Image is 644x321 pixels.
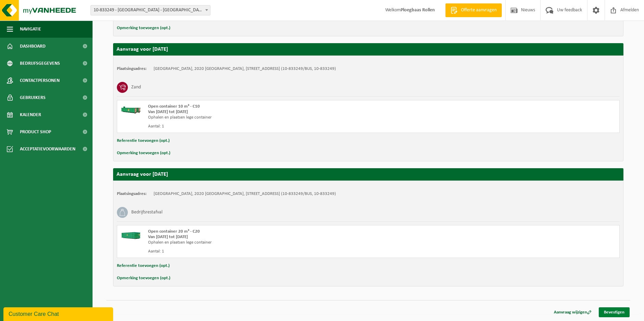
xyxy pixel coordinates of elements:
[20,123,51,140] span: Product Shop
[549,307,597,317] a: Aanvraag wijzigen
[117,47,168,52] strong: Aanvraag voor [DATE]
[148,229,200,234] span: Open container 20 m³ - C20
[148,235,188,239] strong: Van [DATE] tot [DATE]
[148,115,396,120] div: Ophalen en plaatsen lege container
[148,110,188,114] strong: Van [DATE] tot [DATE]
[401,8,435,13] strong: Ploegbaas Rollen
[131,82,141,93] h3: Zand
[117,136,170,145] button: Referentie toevoegen (opt.)
[131,207,162,218] h3: Bedrijfsrestafval
[117,24,170,33] button: Opmerking toevoegen (opt.)
[3,306,114,321] iframe: chat widget
[117,261,170,270] button: Referentie toevoegen (opt.)
[148,249,396,254] div: Aantal: 1
[117,192,147,196] strong: Plaatsingsadres:
[91,5,210,15] span: 10-833249 - IKO NV MILIEUSTRAAT FABRIEK - ANTWERPEN
[20,21,41,38] span: Navigatie
[459,7,498,14] span: Offerte aanvragen
[121,229,141,239] img: HK-XC-20-GN-00.png
[117,172,168,177] strong: Aanvraag voor [DATE]
[20,140,75,158] span: Acceptatievoorwaarden
[117,66,147,71] strong: Plaatsingsadres:
[20,89,46,106] span: Gebruikers
[117,149,170,158] button: Opmerking toevoegen (opt.)
[154,191,336,197] td: [GEOGRAPHIC_DATA], 2020 [GEOGRAPHIC_DATA], [STREET_ADDRESS] (10-833249/BUS, 10-833249)
[148,104,200,109] span: Open container 10 m³ - C10
[90,5,210,15] span: 10-833249 - IKO NV MILIEUSTRAAT FABRIEK - ANTWERPEN
[599,307,630,317] a: Bevestigen
[148,124,396,129] div: Aantal: 1
[20,38,46,55] span: Dashboard
[154,66,336,72] td: [GEOGRAPHIC_DATA], 2020 [GEOGRAPHIC_DATA], [STREET_ADDRESS] (10-833249/BUS, 10-833249)
[20,55,60,72] span: Bedrijfsgegevens
[20,106,41,123] span: Kalender
[117,274,170,283] button: Opmerking toevoegen (opt.)
[20,72,60,89] span: Contactpersonen
[121,104,141,114] img: HK-XC-10-GN-00.png
[148,240,396,245] div: Ophalen en plaatsen lege container
[445,3,502,17] a: Offerte aanvragen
